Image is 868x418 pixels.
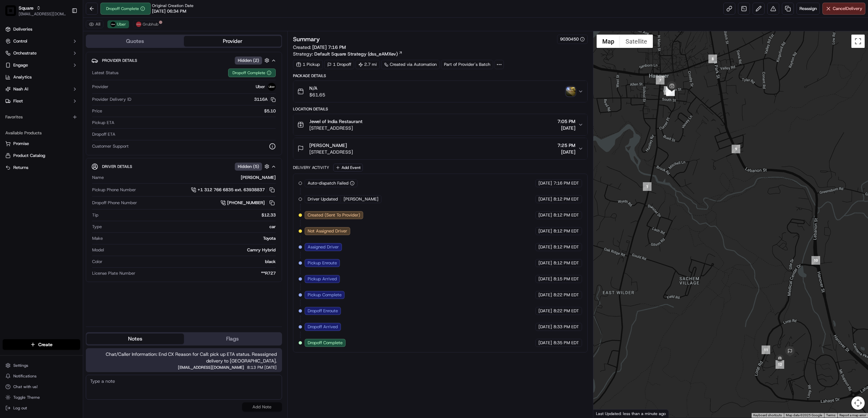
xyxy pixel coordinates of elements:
span: 8:12 PM EDT [553,244,579,250]
button: Flags [184,334,281,344]
a: Terms (opens in new tab) [826,413,835,417]
span: Map data ©2025 Google [786,413,822,417]
span: Customer Support [92,143,129,149]
span: Created (Sent To Provider) [308,212,360,218]
button: Toggle fullscreen view [851,35,865,48]
button: Chat with us! [3,382,80,391]
span: Not Assigned Driver [308,228,347,234]
span: Created: [293,44,346,51]
button: Quotes [86,36,184,47]
span: Dropoff Enroute [308,308,338,314]
span: [DATE] [538,340,552,346]
div: 2 [664,86,672,95]
span: Grubhub [143,22,158,27]
button: Show street map [597,35,620,48]
span: Product Catalog [13,153,45,159]
span: Chat/Caller Information: End CX Reason for Call: pick up ETA status. Reassigned delivery to [GEOG... [91,351,277,364]
span: 8:13 PM [247,365,263,369]
span: Engage [13,62,28,68]
button: Nash AI [3,84,80,94]
span: Deliveries [13,26,32,32]
button: Notes [86,334,184,344]
span: 8:22 PM EDT [553,292,579,298]
button: [PERSON_NAME][STREET_ADDRESS]7:25 PM[DATE] [293,138,587,159]
button: 3116A [254,96,276,102]
img: Google [595,409,617,418]
div: 6 [666,86,674,95]
span: [DATE] [538,244,552,250]
span: Fleet [13,98,23,104]
button: Toggle Theme [3,393,80,402]
button: Create [3,339,80,350]
button: Provider [184,36,281,47]
img: uber-new-logo.jpeg [268,83,276,91]
span: Cancel Delivery [833,6,862,12]
a: Returns [5,165,77,171]
span: Original Creation Date [152,3,194,8]
button: Returns [3,162,80,173]
span: 8:33 PM EDT [553,324,579,330]
button: SquareSquare[EMAIL_ADDRESS][DOMAIN_NAME] [3,3,69,19]
button: [EMAIL_ADDRESS][DOMAIN_NAME] [19,11,66,17]
div: Location Details [293,106,588,112]
span: Create [38,341,53,348]
span: Auto-dispatch Failed [308,180,349,186]
span: [PHONE_NUMBER] [227,200,265,206]
div: 11 [762,346,770,354]
span: [PERSON_NAME] [309,142,347,149]
span: Orchestrate [13,50,37,56]
button: Jewel of India Restaurant[STREET_ADDRESS]7:05 PM[DATE] [293,114,587,135]
span: Nash AI [13,86,28,92]
span: Reassign [799,6,817,12]
div: Last Updated: less than a minute ago [593,409,669,418]
div: Package Details [293,73,588,78]
span: [EMAIL_ADDRESS][DOMAIN_NAME] [178,365,244,369]
a: Default Square Strategy (dss_eAMXev) [314,51,403,57]
span: 8:15 PM EDT [553,276,579,282]
div: 1 Pickup [293,60,323,69]
button: Provider DetailsHidden (2) [91,55,276,66]
button: Show satellite imagery [620,35,653,48]
button: Orchestrate [3,48,80,59]
button: photo_proof_of_delivery image [566,87,575,96]
button: Hidden (5) [235,162,271,171]
button: Uber [107,20,129,28]
span: [DATE] [538,228,552,234]
div: Toyota [105,235,276,241]
span: Provider Delivery ID [92,96,131,102]
div: 8 [708,55,717,63]
span: 7:25 PM [557,142,575,149]
span: Chat with us! [13,384,38,389]
button: Dropoff Complete [100,3,151,15]
span: Dropoff Complete [308,340,343,346]
div: 2.7 mi [356,60,380,69]
span: Log out [13,405,27,411]
div: 12 [776,360,784,369]
span: 8:35 PM EDT [553,340,579,346]
button: Log out [3,403,80,413]
span: Pickup ETA [92,120,114,126]
span: Name [92,175,104,181]
button: Keyboard shortcuts [753,413,782,418]
img: 5e692f75ce7d37001a5d71f1 [136,22,141,27]
span: [DATE] [557,125,575,131]
div: 10 [811,256,820,265]
span: Returns [13,165,28,171]
div: 1 Dropoff [324,60,354,69]
span: $61.65 [309,91,325,98]
button: CancelDelivery [822,3,865,15]
span: [DATE] [538,292,552,298]
span: Jewel of India Restaurant [309,118,362,125]
span: Pickup Phone Number [92,187,136,193]
div: Camry Hybrid [107,247,276,253]
div: 7 [656,76,664,84]
button: Engage [3,60,80,70]
img: Square [5,5,16,16]
span: Dropoff Phone Number [92,200,137,206]
button: Square [19,5,34,11]
div: [PERSON_NAME] [106,175,276,181]
span: Make [92,235,103,241]
span: Pickup Complete [308,292,342,298]
div: Dropoff Complete [228,69,276,77]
